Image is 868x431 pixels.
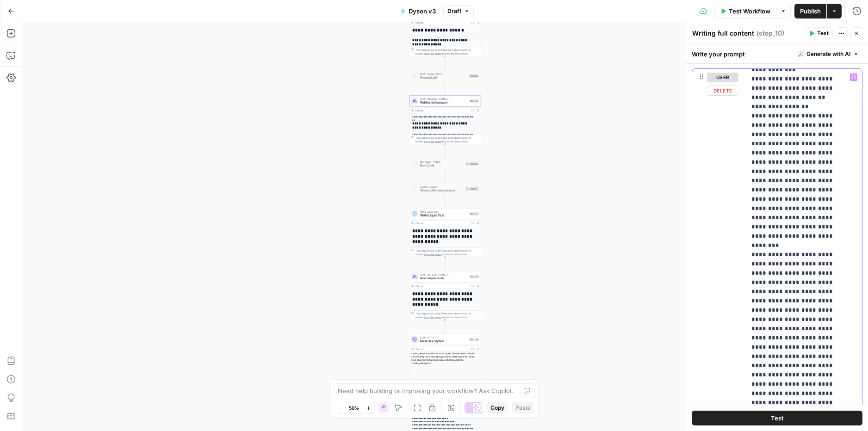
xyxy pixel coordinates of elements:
span: Test Workflow [729,6,770,16]
span: Writing full content [420,100,467,105]
div: Output [415,21,468,25]
span: Paste [515,404,531,412]
div: This output is too large & has been abbreviated for review. to view the full content. [415,48,479,55]
div: Step 19 [469,275,479,279]
button: Test Workflow [714,4,776,18]
g: Edge from step_28 to step_27 [445,169,446,183]
span: Run Code · Python [420,160,463,164]
div: This output is too large & has been abbreviated for review. to view the full content. [415,249,479,256]
div: LLM · Gemini 2.5 ProPrompt LLMStep 25 [409,70,481,81]
span: Human Review [420,185,463,189]
span: Run Code [420,163,463,168]
span: Generate with AI [806,50,850,58]
span: Copy the output [424,316,442,319]
div: Run Code · PythonRun CodeStep 28 [409,158,481,169]
button: Dyson v3 [395,4,441,18]
span: Dyson v3 [409,6,436,16]
span: Draft [447,7,461,15]
div: Output [415,347,468,351]
span: ( step_10 ) [756,29,784,38]
span: Write Liquid Text [420,210,467,214]
g: Edge from step_19 to step_24 [445,320,446,333]
span: Meta description [420,339,467,344]
div: Output [415,109,468,112]
g: Edge from step_17 to step_19 [445,257,446,271]
div: Write your prompt [686,44,868,63]
button: Draft [443,5,474,17]
g: Edge from step_16 to step_25 [445,56,446,70]
g: Edge from step_25 to step_10 [445,81,446,95]
span: LLM · [PERSON_NAME] 4 [420,273,467,277]
div: Output [415,284,468,288]
div: This output is too large & has been abbreviated for review. to view the full content. [415,136,479,143]
div: <meta_description>What is an air styler? Discover how controlled airflow styles hair while helpin... [409,352,481,364]
div: Step 17 [469,212,479,216]
div: Human ReviewChoose the best versionStep 27 [409,183,481,194]
button: Copy [487,402,508,414]
button: Test [692,411,862,425]
span: Write Liquid Text [420,213,467,218]
span: Copy [490,404,504,412]
span: Choose the best version [420,188,463,193]
span: Copy the output [424,140,442,143]
span: Copy the output [424,253,442,256]
button: user [707,73,738,82]
span: Add internal Link [420,276,467,281]
span: LLM · [PERSON_NAME] 4 [420,97,467,101]
button: Generate with AI [794,48,862,60]
span: Test [817,29,829,37]
button: Delete [707,86,738,96]
span: Test [771,413,784,423]
div: Step 28 [465,161,479,166]
div: This output is too large & has been abbreviated for review. to view the full content. [415,312,479,319]
textarea: Writing full content [692,29,754,38]
button: Paste [512,402,534,414]
div: Step 24 [469,338,479,342]
div: Step 27 [465,186,479,191]
span: LLM · GPT-4.1 [420,336,467,339]
g: Edge from step_10 to step_28 [445,144,446,158]
button: Test [805,27,833,39]
g: Edge from step_27 to step_17 [445,194,446,208]
span: Prompt LLM [420,75,467,80]
span: Publish [800,6,821,16]
div: Output [415,222,468,225]
div: Step 25 [469,74,479,78]
span: 50% [349,404,359,412]
span: LLM · Gemini 2.5 Pro [420,72,467,76]
div: Step 10 [469,99,479,103]
button: Publish [794,4,826,18]
div: LLM · GPT-4.1Meta descriptionStep 24Output<meta_description>What is an air styler? Discover how c... [409,334,481,383]
span: Copy the output [424,52,442,55]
